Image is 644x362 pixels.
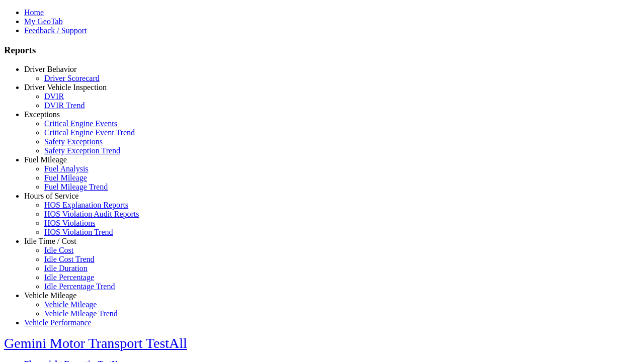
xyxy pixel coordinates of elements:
[44,300,97,309] a: Vehicle Mileage
[4,335,187,351] a: Gemini Motor Transport TestAll
[24,291,76,300] a: Vehicle Mileage
[44,264,88,273] a: Idle Duration
[44,282,115,291] a: Idle Percentage Trend
[24,318,92,327] a: Vehicle Performance
[44,164,89,173] a: Fuel Analysis
[44,146,120,155] a: Safety Exception Trend
[44,210,139,218] a: HOS Violation Audit Reports
[24,8,44,17] a: Home
[24,26,87,35] a: Feedback / Support
[44,173,87,182] a: Fuel Mileage
[44,219,95,227] a: HOS Violations
[44,137,103,146] a: Safety Exceptions
[44,201,128,209] a: HOS Explanation Reports
[24,65,76,73] a: Driver Behavior
[24,17,63,26] a: My GeoTab
[44,74,100,82] a: Driver Scorecard
[44,228,113,236] a: HOS Violation Trend
[44,119,117,128] a: Critical Engine Events
[44,101,85,110] a: DVIR Trend
[24,192,78,200] a: Hours of Service
[44,183,108,191] a: Fuel Mileage Trend
[44,246,73,254] a: Idle Cost
[44,92,64,101] a: DVIR
[24,155,67,164] a: Fuel Mileage
[24,237,76,245] a: Idle Time / Cost
[24,110,60,119] a: Exceptions
[24,83,107,92] a: Driver Vehicle Inspection
[44,128,135,137] a: Critical Engine Event Trend
[44,255,95,263] a: Idle Cost Trend
[44,309,118,318] a: Vehicle Mileage Trend
[44,273,94,282] a: Idle Percentage
[4,45,640,56] h3: Reports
